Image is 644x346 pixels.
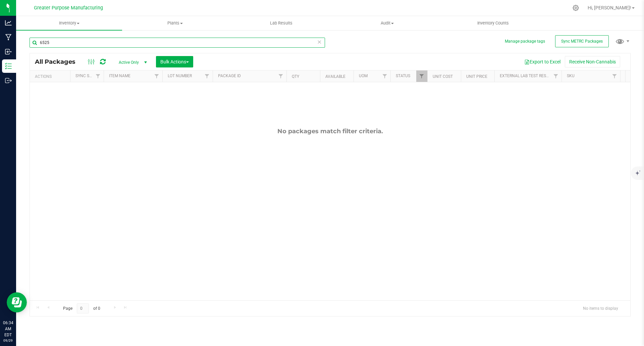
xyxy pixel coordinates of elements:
[30,38,325,48] input: Search Package ID, Item Name, SKU, Lot or Part Number...
[93,70,104,82] a: Filter
[440,16,546,30] a: Inventory Counts
[275,70,286,82] a: Filter
[168,73,192,78] a: Lot Number
[151,70,162,82] a: Filter
[555,35,609,47] button: Sync METRC Packages
[334,20,440,26] span: Audit
[505,39,545,44] button: Manage package tags
[609,70,620,82] a: Filter
[468,20,518,26] span: Inventory Counts
[30,128,630,135] div: No packages match filter criteria.
[202,70,213,82] a: Filter
[7,292,27,312] iframe: Resource center
[567,73,575,78] a: SKU
[34,5,103,11] span: Greater Purpose Manufacturing
[500,73,552,78] a: External Lab Test Result
[16,20,122,26] span: Inventory
[109,73,130,78] a: Item Name
[122,16,228,30] a: Plants
[75,73,101,78] a: Sync Status
[379,70,390,82] a: Filter
[520,56,565,67] button: Export to Excel
[122,20,228,26] span: Plants
[334,16,440,30] a: Audit
[156,56,193,67] button: Bulk Actions
[433,74,453,79] a: Unit Cost
[35,74,67,79] div: Actions
[466,74,487,79] a: Unit Price
[5,77,12,84] inline-svg: Outbound
[416,70,427,82] a: Filter
[550,70,561,82] a: Filter
[561,39,603,44] span: Sync METRC Packages
[317,38,322,46] span: Clear
[57,303,106,314] span: Page of 0
[5,63,12,69] inline-svg: Inventory
[565,56,620,67] button: Receive Non-Cannabis
[5,48,12,55] inline-svg: Inbound
[359,73,368,78] a: UOM
[16,16,122,30] a: Inventory
[578,303,624,313] span: No items to display
[5,19,12,26] inline-svg: Analytics
[261,20,302,26] span: Lab Results
[5,34,12,41] inline-svg: Manufacturing
[572,5,580,11] div: Manage settings
[160,59,189,64] span: Bulk Actions
[325,74,345,79] a: Available
[218,73,241,78] a: Package ID
[292,74,299,79] a: Qty
[228,16,334,30] a: Lab Results
[396,73,410,78] a: Status
[588,5,631,10] span: Hi, [PERSON_NAME]!
[35,58,82,65] span: All Packages
[3,320,13,338] p: 06:34 AM EDT
[3,338,13,343] p: 09/29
